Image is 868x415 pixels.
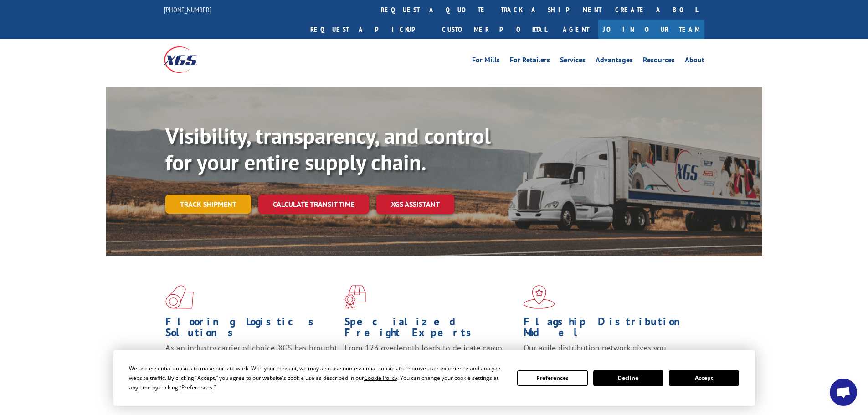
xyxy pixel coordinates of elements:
a: Join Our Team [598,20,704,39]
img: xgs-icon-focused-on-flooring-red [344,285,366,309]
b: Visibility, transparency, and control for your entire supply chain. [165,122,491,176]
a: [PHONE_NUMBER] [164,5,211,14]
a: Services [560,56,586,67]
span: Our agile distribution network gives you nationwide inventory management on demand. [524,343,691,364]
a: Customer Portal [435,20,554,39]
span: Cookie Policy [364,374,397,382]
button: Accept [669,370,739,386]
a: Request a pickup [303,20,435,39]
a: Resources [643,56,675,67]
h1: Flooring Logistics Solutions [165,316,338,343]
a: Agent [554,20,598,39]
div: We use essential cookies to make our site work. With your consent, we may also use non-essential ... [129,364,506,392]
a: XGS ASSISTANT [376,195,454,214]
a: For Retailers [510,56,550,67]
a: Advantages [596,56,633,67]
a: Track shipment [165,195,251,214]
div: Cookie Consent Prompt [113,350,755,406]
img: xgs-icon-total-supply-chain-intelligence-red [165,285,194,309]
h1: Flagship Distribution Model [524,316,696,343]
p: From 123 overlength loads to delicate cargo, our experienced staff knows the best way to move you... [344,343,517,383]
span: As an industry carrier of choice, XGS has brought innovation and dedication to flooring logistics... [165,343,337,375]
img: xgs-icon-flagship-distribution-model-red [524,285,555,309]
h1: Specialized Freight Experts [344,316,517,343]
button: Decline [593,370,663,386]
button: Preferences [517,370,587,386]
div: Open chat [830,379,857,406]
a: About [685,56,704,67]
a: Calculate transit time [258,195,369,214]
span: Preferences [181,384,212,391]
a: For Mills [472,56,500,67]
